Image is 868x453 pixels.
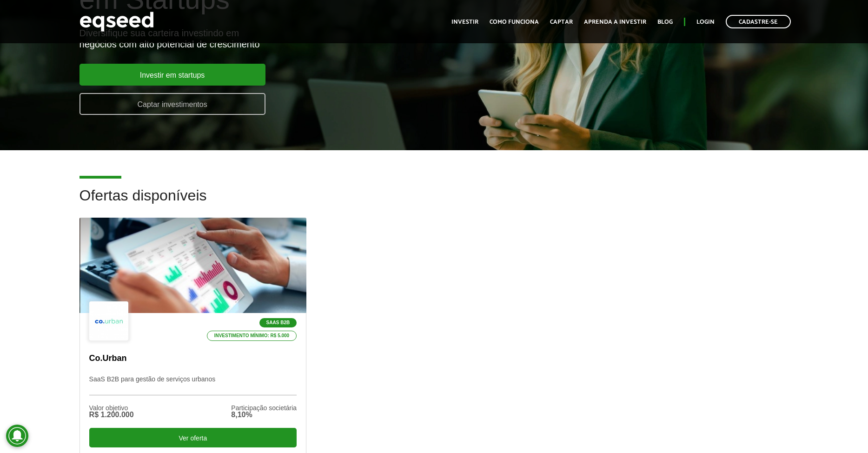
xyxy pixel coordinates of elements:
[80,93,265,115] a: Captar investimentos
[231,405,297,411] div: Participação societária
[89,405,134,411] div: Valor objetivo
[80,64,265,86] a: Investir em startups
[259,318,297,327] p: SaaS B2B
[89,411,134,419] div: R$ 1.200.000
[231,411,297,419] div: 8,10%
[696,19,715,25] a: Login
[80,187,789,218] h2: Ofertas disponíveis
[584,19,646,25] a: Aprenda a investir
[490,19,539,25] a: Como funciona
[80,9,154,34] img: EqSeed
[89,428,297,447] div: Ver oferta
[89,353,297,364] p: Co.Urban
[657,19,673,25] a: Blog
[550,19,573,25] a: Captar
[451,19,478,25] a: Investir
[726,15,791,28] a: Cadastre-se
[89,375,297,395] p: SaaS B2B para gestão de serviços urbanos
[207,331,297,341] p: Investimento mínimo: R$ 5.000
